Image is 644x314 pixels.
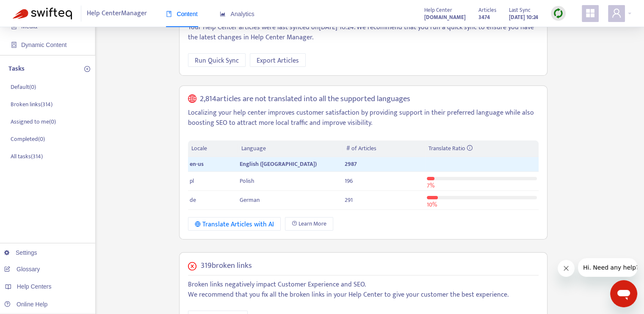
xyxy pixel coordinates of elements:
[188,108,539,128] p: Localizing your help center improves customer satisfaction by providing support in their preferre...
[427,181,434,190] span: 7 %
[87,6,147,22] span: Help Center Manager
[166,11,172,17] span: book
[11,117,56,126] p: Assigned to me ( 0 )
[17,283,52,290] span: Help Centers
[84,66,90,72] span: plus-circle
[585,8,595,18] span: appstore
[4,301,47,308] a: Online Help
[285,217,333,231] a: Learn More
[11,135,45,143] p: Completed ( 0 )
[250,53,306,67] button: Export Articles
[424,13,466,22] strong: [DOMAIN_NAME]
[240,159,317,169] span: English ([GEOGRAPHIC_DATA])
[257,55,299,66] span: Export Articles
[509,6,531,15] span: Last Sync
[424,12,466,22] a: [DOMAIN_NAME]
[11,152,43,161] p: All tasks ( 314 )
[220,11,226,17] span: area-chart
[11,100,53,109] p: Broken links ( 314 )
[478,6,496,15] span: Articles
[188,53,246,67] button: Run Quick Sync
[5,6,61,13] span: Hi. Need any help?
[240,176,254,186] span: Polish
[188,22,539,43] p: Your Help Center articles were last synced on [DATE] 10:24 . We recommend that you run a quick sy...
[188,94,196,104] span: global
[166,11,198,17] span: Content
[200,94,410,104] h5: 2,814 articles are not translated into all the supported languages
[190,159,204,169] span: en-us
[201,261,252,271] h5: 319 broken links
[610,280,637,307] iframe: Button to launch messaging window
[509,13,538,22] strong: [DATE] 10:24
[428,144,535,153] div: Translate Ratio
[188,262,196,270] span: close-circle
[195,55,239,66] span: Run Quick Sync
[4,249,37,256] a: Settings
[190,176,194,186] span: pl
[345,159,357,169] span: 2987
[220,11,254,17] span: Analytics
[188,280,539,300] p: Broken links negatively impact Customer Experience and SEO. We recommend that you fix all the bro...
[8,64,25,74] p: Tasks
[11,42,17,48] span: container
[190,195,196,205] span: de
[553,8,564,19] img: sync.dc5367851b00ba804db3.png
[4,266,40,273] a: Glossary
[558,260,575,277] iframe: Close message
[238,140,343,157] th: Language
[424,6,452,15] span: Help Center
[478,13,490,22] strong: 3474
[343,140,425,157] th: # of Articles
[13,8,72,19] img: Swifteq
[240,195,260,205] span: German
[578,258,637,277] iframe: Message from company
[345,195,353,205] span: 291
[345,176,353,186] span: 196
[427,200,437,209] span: 10 %
[188,217,281,231] button: Translate Articles with AI
[611,8,622,18] span: user
[11,83,36,91] p: Default ( 0 )
[299,219,326,229] span: Learn More
[21,41,66,48] span: Dynamic Content
[195,219,274,230] div: Translate Articles with AI
[188,140,238,157] th: Locale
